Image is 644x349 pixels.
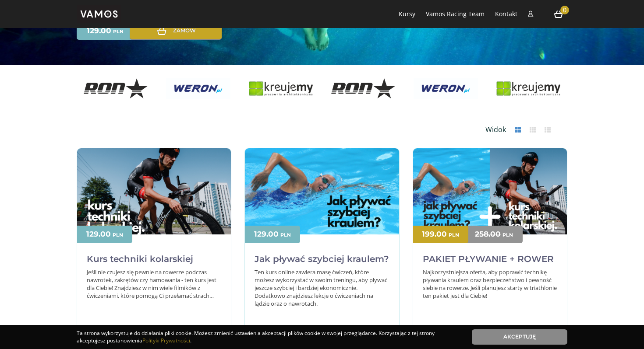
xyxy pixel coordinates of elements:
p: PLN [113,28,124,35]
p: 129.00 [87,27,111,35]
img: Kreujemy.com.pl [496,81,560,96]
p: 199.00 [422,230,447,238]
p: PLN [280,232,291,239]
img: Ron wheels [84,78,148,98]
img: Kreujemy.com.pl [249,81,313,96]
p: 258.00 [475,230,501,238]
h2: Kurs techniki kolarskiej [87,248,193,268]
p: PLN [502,232,513,239]
p: Jeśli nie czujesz się pewnie na rowerze podczas nawrotek, zakrętów czy hamowania - ten kurs jest ... [87,268,221,300]
h2: PAKIET PŁYWANIE + ROWER [423,248,554,268]
a: Vamos Racing Team [426,10,485,18]
p: 129.00 [86,230,111,238]
a: Akceptuję [472,329,567,345]
a: Kontakt [495,10,517,18]
h2: Jak pływać szybciej kraulem? [255,248,389,268]
a: Polityki Prywatności [142,337,190,344]
a: Kursy [399,10,415,18]
p: Ten kurs online zawiera masę ćwiczeń, które możesz wykorzystać w swoim treningu, aby pływać jeszc... [255,268,389,307]
a: PAKIET PŁYWANIE + ROWER [423,257,554,265]
div: Ta strona wykorzystuje do działania pliki cookie. Możesz zmienić ustawienia akceptacji plików coo... [77,329,459,345]
p: PLN [113,232,123,239]
span: 0 [560,6,569,14]
p: 129.00 [254,230,279,238]
img: Weron [166,78,230,99]
a: Zamów [130,22,222,40]
a: Kurs techniki kolarskiej [87,257,193,265]
a: Jak pływać szybciej kraulem? [255,257,389,265]
span: Zamów [156,27,196,34]
p: PLN [449,232,459,239]
img: vamos_solo.png [77,5,121,23]
p: Widok [482,125,510,135]
img: Ron wheels [331,78,395,98]
img: Weron [414,78,478,99]
p: Najkorzystniejsza oferta, aby poprawić technikę pływania kraulem oraz bezpieczeństwo i pewność si... [423,268,557,300]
